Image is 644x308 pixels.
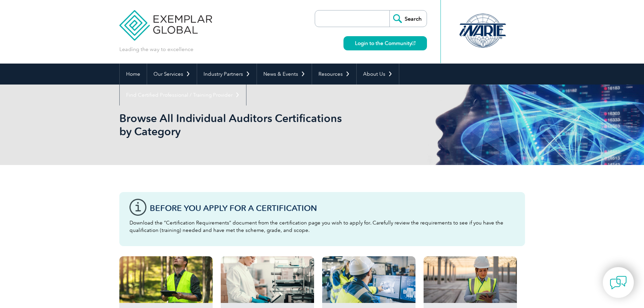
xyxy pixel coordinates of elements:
[150,204,515,212] h3: Before You Apply For a Certification
[129,219,515,234] p: Download the “Certification Requirements” document from the certification page you wish to apply ...
[412,41,415,45] img: open_square.png
[312,64,356,85] a: Resources
[197,64,257,85] a: Industry Partners
[119,46,193,53] p: Leading the way to excellence
[389,10,427,27] input: Search
[120,85,246,105] a: Find Certified Professional / Training Provider
[610,274,627,291] img: contact-chat.png
[119,112,379,138] h1: Browse All Individual Auditors Certifications by Category
[120,64,147,85] a: Home
[357,64,399,85] a: About Us
[257,64,312,85] a: News & Events
[147,64,197,85] a: Our Services
[343,36,427,50] a: Login to the Community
